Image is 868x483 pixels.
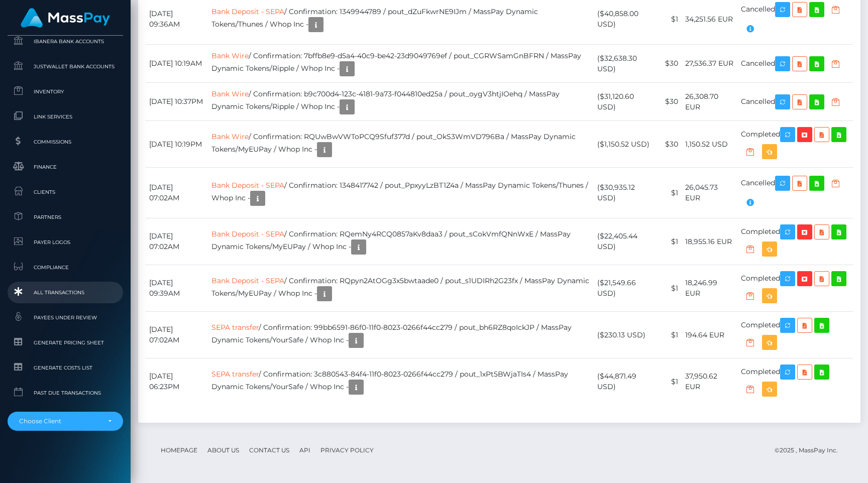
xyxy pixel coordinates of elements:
[656,121,682,168] td: $30
[737,45,853,83] td: Cancelled
[682,168,737,218] td: 26,045.73 EUR
[12,186,119,198] span: Clients
[146,312,208,358] td: [DATE] 07:02AM
[146,45,208,83] td: [DATE] 10:19AM
[682,121,737,168] td: 1,150.52 USD
[211,51,249,60] a: Bank Wire
[146,218,208,265] td: [DATE] 07:02AM
[737,218,853,265] td: Completed
[12,111,119,123] span: Link Services
[19,417,100,425] div: Choose Client
[594,218,656,265] td: ($22,405.44 USD)
[146,83,208,121] td: [DATE] 10:37PM
[8,307,123,328] a: Payees under Review
[8,332,123,353] a: Generate Pricing Sheet
[211,276,284,285] a: Bank Deposit - SEPA
[737,358,853,405] td: Completed
[146,168,208,218] td: [DATE] 07:02AM
[8,231,123,253] a: Payer Logos
[656,312,682,358] td: $1
[12,362,119,374] span: Generate Costs List
[203,442,243,458] a: About Us
[8,81,123,102] a: Inventory
[208,45,594,83] td: / Confirmation: 7bffb8e9-d5a4-40c9-be42-23d9049769ef / pout_CGRWSamGnBFRN / MassPay Dynamic Token...
[656,45,682,83] td: $30
[12,262,119,273] span: Compliance
[157,442,201,458] a: Homepage
[208,121,594,168] td: / Confirmation: RQUwBwVWToPCQ9Sfuf377d / pout_OkS3WmVD796Ba / MassPay Dynamic Tokens/MyEUPay / Wh...
[211,323,259,332] a: SEPA transfer
[594,45,656,83] td: ($32,638.30 USD)
[146,121,208,168] td: [DATE] 10:19PM
[208,83,594,121] td: / Confirmation: b9c700d4-123c-4181-9a73-f044810ed25a / pout_oygV3htjIOehq / MassPay Dynamic Token...
[146,265,208,312] td: [DATE] 09:39AM
[12,211,119,223] span: Partners
[211,89,249,98] a: Bank Wire
[8,56,123,77] a: JustWallet Bank Accounts
[8,257,123,278] a: Compliance
[12,136,119,148] span: Commissions
[316,442,378,458] a: Privacy Policy
[208,358,594,405] td: / Confirmation: 3c880543-84f4-11f0-8023-0266f44cc279 / pout_1xPt5BWjaTIs4 / MassPay Dynamic Token...
[8,357,123,379] a: Generate Costs List
[12,36,119,47] span: Ibanera Bank Accounts
[295,442,314,458] a: API
[211,181,284,190] a: Bank Deposit - SEPA
[211,370,259,379] a: SEPA transfer
[775,445,845,456] div: © 2025 , MassPay Inc.
[208,218,594,265] td: / Confirmation: RQemNy4RCQ0857aKv8daa3 / pout_sCokVmfQNnWxE / MassPay Dynamic Tokens/MyEUPay / Wh...
[594,265,656,312] td: ($21,549.66 USD)
[737,83,853,121] td: Cancelled
[146,358,208,405] td: [DATE] 06:23PM
[656,83,682,121] td: $30
[656,218,682,265] td: $1
[12,161,119,173] span: Finance
[12,86,119,97] span: Inventory
[21,8,110,28] img: MassPay Logo
[8,31,123,52] a: Ibanera Bank Accounts
[208,168,594,218] td: / Confirmation: 1348417742 / pout_PpxyyLzBT1Z4a / MassPay Dynamic Tokens/Thunes / Whop Inc -
[8,156,123,178] a: Finance
[594,312,656,358] td: ($230.13 USD)
[8,282,123,303] a: All Transactions
[8,412,123,431] button: Choose Client
[594,168,656,218] td: ($30,935.12 USD)
[8,181,123,203] a: Clients
[8,206,123,228] a: Partners
[8,131,123,153] a: Commissions
[737,312,853,358] td: Completed
[12,387,119,399] span: Past Due Transactions
[682,358,737,405] td: 37,950.62 EUR
[656,358,682,405] td: $1
[211,7,284,16] a: Bank Deposit - SEPA
[594,83,656,121] td: ($31,120.60 USD)
[737,121,853,168] td: Completed
[682,218,737,265] td: 18,955.16 EUR
[737,168,853,218] td: Cancelled
[12,287,119,298] span: All Transactions
[208,265,594,312] td: / Confirmation: RQpyn2AtOGg3x5bwtaade0 / pout_s1UDIRh2G23fx / MassPay Dynamic Tokens/MyEUPay / Wh...
[12,61,119,72] span: JustWallet Bank Accounts
[682,83,737,121] td: 26,308.70 EUR
[208,312,594,358] td: / Confirmation: 99bb6591-86f0-11f0-8023-0266f44cc279 / pout_bh6RZ8qoIckJP / MassPay Dynamic Token...
[12,312,119,323] span: Payees under Review
[656,265,682,312] td: $1
[211,132,249,141] a: Bank Wire
[211,229,284,238] a: Bank Deposit - SEPA
[12,337,119,348] span: Generate Pricing Sheet
[656,168,682,218] td: $1
[8,106,123,128] a: Link Services
[594,121,656,168] td: ($1,150.52 USD)
[682,312,737,358] td: 194.64 EUR
[594,358,656,405] td: ($44,871.49 USD)
[682,45,737,83] td: 27,536.37 EUR
[682,265,737,312] td: 18,246.99 EUR
[245,442,293,458] a: Contact Us
[8,382,123,404] a: Past Due Transactions
[737,265,853,312] td: Completed
[12,236,119,248] span: Payer Logos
